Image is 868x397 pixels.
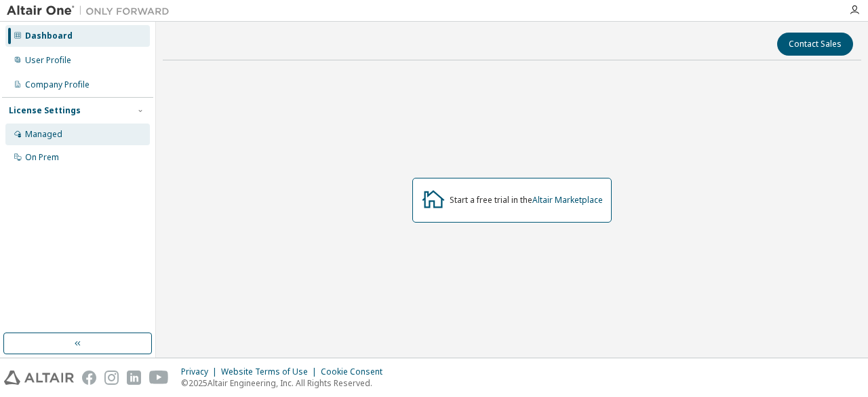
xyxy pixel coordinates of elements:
[9,105,81,116] div: License Settings
[25,55,71,66] div: User Profile
[321,366,391,377] div: Cookie Consent
[25,152,59,163] div: On Prem
[4,371,74,385] img: altair_logo.svg
[221,366,321,377] div: Website Terms of Use
[25,129,62,140] div: Managed
[82,371,96,385] img: facebook.svg
[7,4,176,18] img: Altair One
[777,33,853,56] button: Contact Sales
[181,377,391,389] p: © 2025 Altair Engineering, Inc. All Rights Reserved.
[149,371,169,385] img: youtube.svg
[532,194,603,206] a: Altair Marketplace
[181,366,221,377] div: Privacy
[25,79,90,90] div: Company Profile
[25,31,73,41] div: Dashboard
[450,195,603,206] div: Start a free trial in the
[104,371,119,385] img: instagram.svg
[127,371,141,385] img: linkedin.svg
